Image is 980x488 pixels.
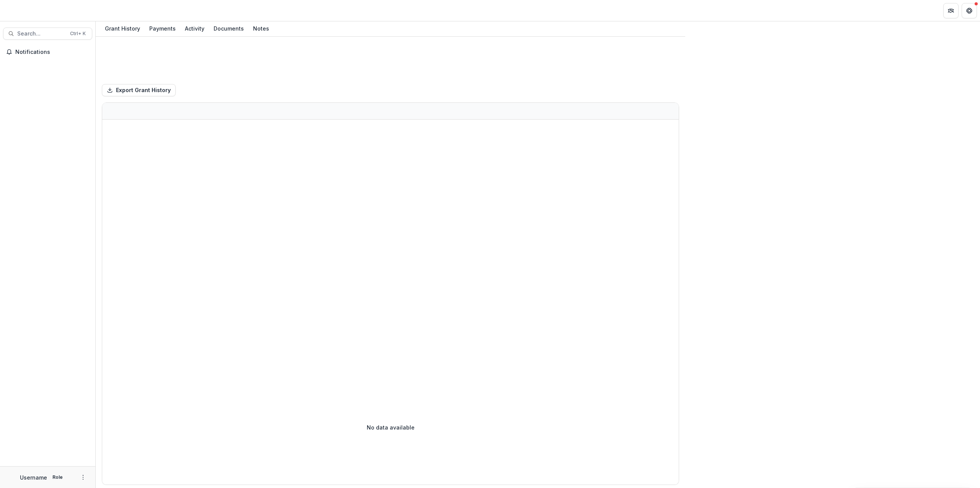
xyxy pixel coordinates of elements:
[211,23,247,34] div: Documents
[17,31,65,37] span: Search...
[250,21,272,36] a: Notes
[102,23,143,34] div: Grant History
[102,84,176,96] button: Export Grant History
[146,21,179,36] a: Payments
[3,28,92,40] button: Search...
[250,23,272,34] div: Notes
[367,423,415,431] p: No data available
[15,49,89,55] span: Notifications
[78,473,88,482] button: More
[3,46,92,58] button: Notifications
[182,23,207,34] div: Activity
[943,3,959,18] button: Partners
[146,23,179,34] div: Payments
[50,474,65,481] p: Role
[182,21,207,36] a: Activity
[20,473,47,482] p: Username
[102,21,143,36] a: Grant History
[962,3,977,18] button: Get Help
[69,29,87,38] div: Ctrl + K
[211,21,247,36] a: Documents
